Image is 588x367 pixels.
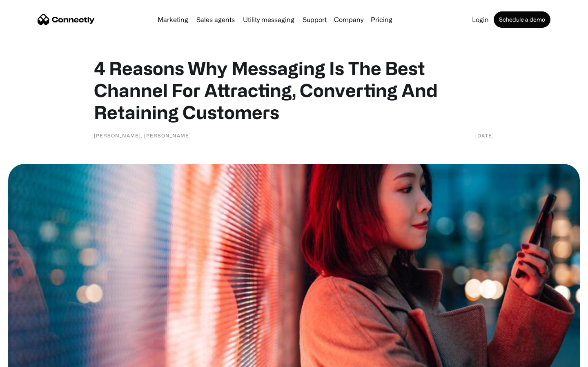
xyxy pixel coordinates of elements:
div: [DATE] [475,131,494,139]
aside: Language selected: English [8,353,49,364]
div: [PERSON_NAME], [PERSON_NAME] [94,131,191,139]
div: Company [334,14,363,25]
a: Utility messaging [240,16,298,23]
a: Marketing [154,16,192,23]
a: Support [299,16,330,23]
h1: 4 Reasons Why Messaging Is The Best Channel For Attracting, Converting And Retaining Customers [94,57,494,123]
ul: Language list [16,353,49,364]
a: Schedule a demo [494,11,550,28]
a: Pricing [367,16,396,23]
a: Sales agents [193,16,238,23]
a: Login [469,16,492,23]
